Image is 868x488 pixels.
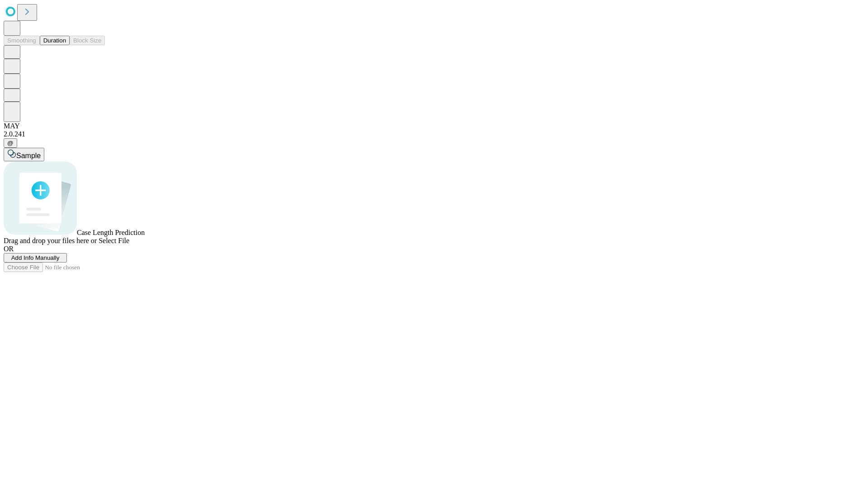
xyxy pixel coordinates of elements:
[70,36,105,45] button: Block Size
[4,245,14,253] span: OR
[7,140,14,146] span: @
[4,36,40,45] button: Smoothing
[4,148,44,161] button: Sample
[11,254,60,261] span: Add Info Manually
[16,152,41,160] span: Sample
[77,229,145,236] span: Case Length Prediction
[4,237,97,244] span: Drag and drop your files here or
[99,237,129,244] span: Select File
[4,130,864,138] div: 2.0.241
[4,253,67,263] button: Add Info Manually
[4,138,17,148] button: @
[40,36,70,45] button: Duration
[4,122,864,130] div: MAY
